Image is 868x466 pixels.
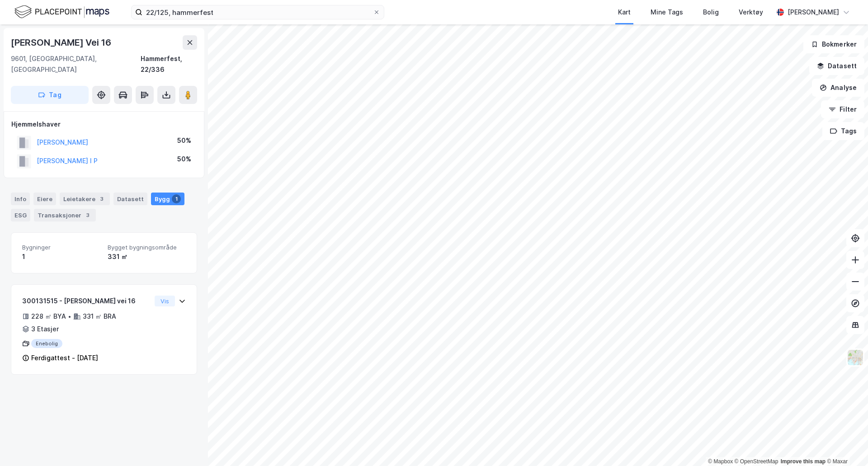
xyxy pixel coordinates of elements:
[822,122,864,140] button: Tags
[618,7,631,18] div: Kart
[821,100,864,118] button: Filter
[735,458,778,465] a: OpenStreetMap
[788,7,839,18] div: [PERSON_NAME]
[11,209,30,221] div: ESG
[108,244,186,251] span: Bygget bygningsområde
[68,313,71,320] div: •
[141,53,197,75] div: Hammerfest, 22/336
[11,35,113,50] div: [PERSON_NAME] Vei 16
[739,7,763,18] div: Verktøy
[108,251,186,262] div: 331 ㎡
[83,211,92,220] div: 3
[83,311,116,322] div: 331 ㎡ BRA
[60,193,110,205] div: Leietakere
[11,53,141,75] div: 9601, [GEOGRAPHIC_DATA], [GEOGRAPHIC_DATA]
[22,251,100,262] div: 1
[708,458,733,465] a: Mapbox
[823,423,868,466] div: Kontrollprogram for chat
[781,458,826,465] a: Improve this map
[31,324,59,334] div: 3 Etasjer
[809,57,864,75] button: Datasett
[142,5,373,19] input: Søk på adresse, matrikkel, gårdeiere, leietakere eller personer
[11,86,89,104] button: Tag
[177,154,191,165] div: 50%
[33,193,56,205] div: Eiere
[151,193,184,205] div: Bygg
[97,194,106,203] div: 3
[11,193,30,205] div: Info
[14,4,109,20] img: logo.f888ab2527a4732fd821a326f86c7f29.svg
[31,353,98,363] div: Ferdigattest - [DATE]
[803,35,864,53] button: Bokmerker
[177,135,191,146] div: 50%
[812,79,864,97] button: Analyse
[34,209,96,221] div: Transaksjoner
[823,423,868,466] iframe: Chat Widget
[847,349,864,366] img: Z
[22,296,151,306] div: 300131515 - [PERSON_NAME] vei 16
[703,7,719,18] div: Bolig
[11,119,197,130] div: Hjemmelshaver
[22,244,100,251] span: Bygninger
[172,194,181,203] div: 1
[113,193,147,205] div: Datasett
[651,7,683,18] div: Mine Tags
[31,311,66,322] div: 228 ㎡ BYA
[155,296,175,306] button: Vis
